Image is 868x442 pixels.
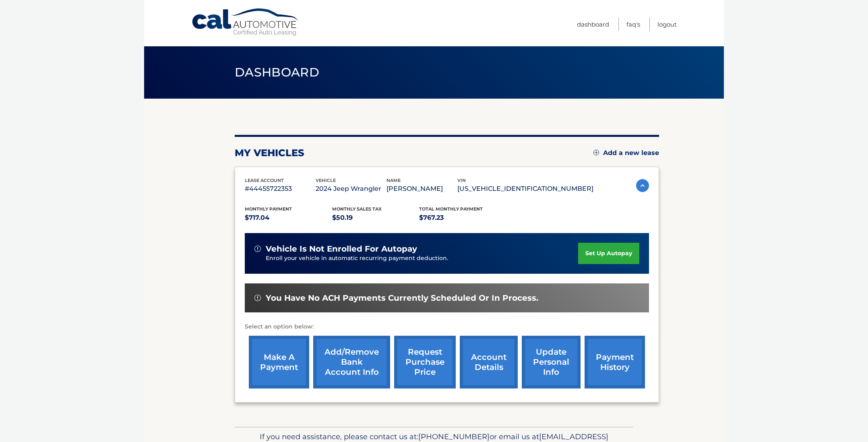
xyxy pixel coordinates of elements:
a: Add a new lease [593,149,659,157]
a: Logout [657,18,677,31]
span: Monthly sales Tax [332,206,382,212]
a: Cal Automotive [191,8,300,37]
span: name [386,178,401,183]
span: lease account [245,178,284,183]
a: Dashboard [577,18,609,31]
h2: my vehicles [235,147,304,159]
span: Monthly Payment [245,206,292,212]
a: update personal info [522,336,581,388]
span: You have no ACH payments currently scheduled or in process. [266,293,538,303]
p: $50.19 [332,212,420,223]
p: $767.23 [419,212,506,223]
a: account details [460,336,518,388]
img: add.svg [593,150,599,155]
img: accordion-active.svg [636,179,649,192]
p: $717.04 [245,212,332,223]
img: alert-white.svg [254,246,261,252]
a: request purchase price [394,336,456,388]
a: Add/Remove bank account info [313,336,390,388]
p: Select an option below: [245,322,649,332]
span: vehicle is not enrolled for autopay [266,244,417,254]
p: #44455722353 [245,183,316,194]
span: Total Monthly Payment [419,206,483,212]
p: 2024 Jeep Wrangler [316,183,386,194]
a: set up autopay [578,243,639,264]
span: vin [457,178,466,183]
img: alert-white.svg [254,295,261,301]
a: FAQ's [626,18,640,31]
p: [US_VEHICLE_IDENTIFICATION_NUMBER] [457,183,593,194]
span: vehicle [316,178,336,183]
a: make a payment [249,336,309,388]
a: payment history [585,336,645,388]
p: [PERSON_NAME] [386,183,457,194]
p: Enroll your vehicle in automatic recurring payment deduction. [266,254,578,263]
span: Dashboard [235,65,319,80]
span: [PHONE_NUMBER] [418,432,490,441]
